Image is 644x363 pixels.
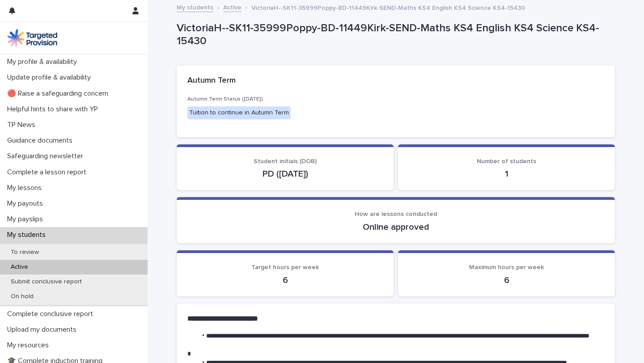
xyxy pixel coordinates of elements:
[251,2,525,12] p: VictoriaH--SK11-35999Poppy-BD-11449Kirk-SEND-Maths KS4 English KS4 Science KS4-15430
[4,89,115,98] p: 🔴 Raise a safeguarding concern
[7,29,57,47] img: M5nRWzHhSzIhMunXDL62
[477,158,536,165] span: Number of students
[4,263,35,271] p: Active
[187,97,263,102] span: Autumn Term Status ([DATE])
[223,2,241,12] a: Active
[4,184,49,192] p: My lessons
[4,168,93,177] p: Complete a lesson report
[4,278,89,286] p: Submit conclusive report
[4,136,80,145] p: Guidance documents
[4,199,50,208] p: My payouts
[187,222,604,232] p: Online approved
[4,121,42,129] p: TP News
[4,249,46,256] p: To review
[4,341,56,350] p: My resources
[187,76,236,86] h2: Autumn Term
[4,310,100,318] p: Complete conclusive report
[177,22,611,48] p: VictoriaH--SK11-35999Poppy-BD-11449Kirk-SEND-Maths KS4 English KS4 Science KS4-15430
[254,158,317,165] span: Student initials (DOB)
[469,264,544,270] span: Maximum hours per week
[4,325,84,334] p: Upload my documents
[355,211,437,217] span: How are lessons conducted
[187,275,383,286] p: 6
[187,106,291,119] div: Tuition to continue in Autumn Term
[4,105,105,114] p: Helpful hints to share with YP
[4,73,98,82] p: Update profile & availability
[4,58,84,66] p: My profile & availability
[177,2,213,12] a: My students
[409,275,604,286] p: 6
[409,169,604,179] p: 1
[4,215,50,224] p: My payslips
[4,152,90,160] p: Safeguarding newsletter
[187,169,383,179] p: PD ([DATE])
[4,231,53,239] p: My students
[4,293,41,300] p: On hold
[251,264,319,270] span: Target hours per week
